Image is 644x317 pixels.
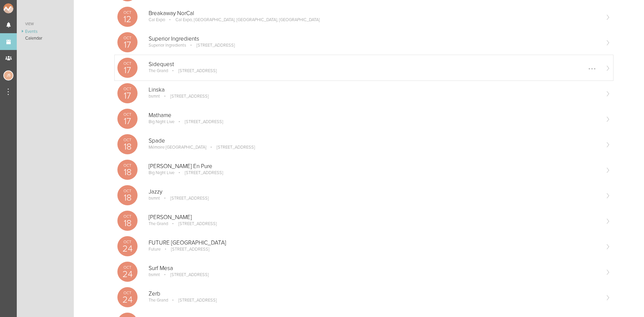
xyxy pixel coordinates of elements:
p: Sidequest [149,61,600,68]
p: [STREET_ADDRESS] [169,298,217,303]
p: Oct [117,214,138,218]
p: bsmnt [149,94,160,99]
p: [STREET_ADDRESS] [187,43,235,48]
p: [PERSON_NAME] En Pure [149,163,600,170]
p: [STREET_ADDRESS] [161,196,209,201]
p: The Grand [149,298,168,303]
p: [STREET_ADDRESS] [162,247,209,252]
a: View [17,20,74,28]
p: 17 [117,66,138,75]
p: [STREET_ADDRESS] [169,68,217,73]
p: 18 [117,168,138,177]
p: Superior Ingredients [149,43,186,48]
p: [STREET_ADDRESS] [207,145,255,150]
p: Oct [117,112,138,116]
p: Future [149,247,161,252]
p: 24 [117,270,138,279]
p: Breakaway NorCal [149,10,600,17]
p: Superior Ingredients [149,36,600,42]
p: [STREET_ADDRESS] [161,94,209,99]
p: 24 [117,244,138,253]
p: Jazzy [149,189,600,195]
p: Zerb [149,290,600,297]
p: Surf Mesa [149,265,600,272]
p: Oct [117,163,138,167]
a: Events [17,28,74,35]
p: 24 [117,295,138,304]
p: Big Night Live [149,170,174,175]
p: FUTURE [GEOGRAPHIC_DATA] [149,240,600,246]
p: Oct [117,61,138,65]
p: [STREET_ADDRESS] [175,170,223,175]
p: 18 [117,142,138,151]
div: Jessica Smith [3,70,13,81]
p: [STREET_ADDRESS] [161,272,209,277]
p: Oct [117,240,138,244]
p: 18 [117,193,138,202]
p: Big Night Live [149,119,174,124]
img: NOMAD [3,3,41,13]
p: Cal Expo, [GEOGRAPHIC_DATA], [GEOGRAPHIC_DATA], [GEOGRAPHIC_DATA] [166,17,320,22]
p: 17 [117,40,138,49]
p: [STREET_ADDRESS] [169,221,217,226]
p: Mathame [149,112,600,119]
p: [STREET_ADDRESS] [175,119,223,124]
p: Oct [117,291,138,295]
p: 17 [117,91,138,100]
p: Oct [117,36,138,40]
p: 18 [117,219,138,228]
p: The Grand [149,68,168,73]
p: Mémoire [GEOGRAPHIC_DATA] [149,145,206,150]
p: Cal Expo [149,17,165,22]
p: Spade [149,138,600,144]
p: bsmnt [149,272,160,277]
p: Oct [117,87,138,91]
p: [PERSON_NAME] [149,214,600,221]
p: The Grand [149,221,168,226]
p: Oct [117,138,138,142]
p: Linska [149,87,600,93]
p: 12 [117,15,138,24]
p: Oct [117,265,138,269]
p: Oct [117,189,138,193]
p: Oct [117,10,138,14]
a: Calendar [17,35,74,42]
p: bsmnt [149,196,160,201]
p: 17 [117,117,138,126]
